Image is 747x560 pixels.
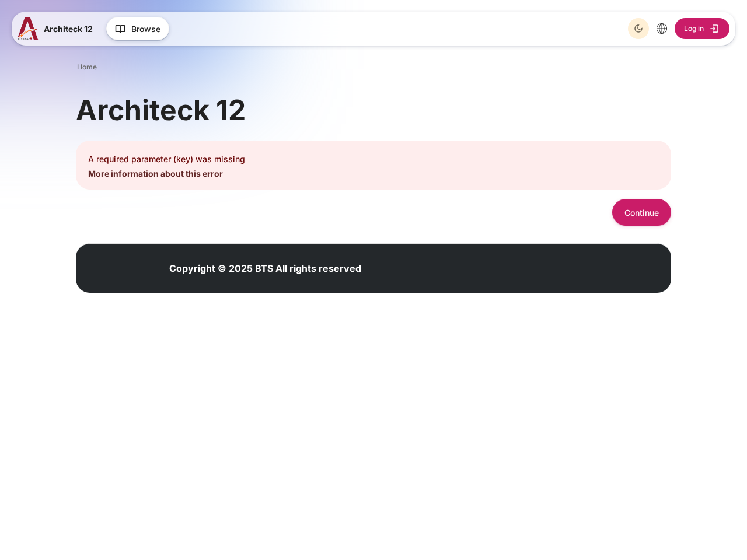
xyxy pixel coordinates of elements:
a: Home [77,62,97,72]
strong: Copyright © 2025 BTS All rights reserved [169,262,361,274]
span: Log in [684,18,704,39]
p: A required parameter (key) was missing [88,153,659,165]
a: A12 A12 Architeck 12 [18,17,97,40]
span: Architeck 12 [44,23,93,35]
nav: Navigation bar [76,60,671,75]
button: Languages [651,18,672,39]
button: Continue [612,199,671,225]
span: Browse [131,23,160,35]
a: Log in [675,18,729,39]
h1: Architeck 12 [76,92,246,128]
img: A12 [18,17,39,40]
button: Browse [106,17,169,40]
button: Light Mode Dark Mode [628,18,649,39]
a: More information about this error [88,169,223,178]
div: Dark Mode [630,20,647,37]
section: Content [76,92,671,226]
